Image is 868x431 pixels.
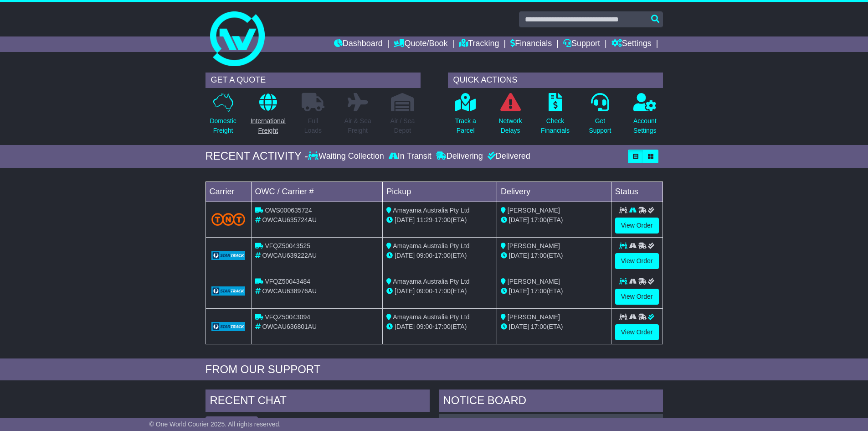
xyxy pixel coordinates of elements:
[501,322,607,332] div: (ETA)
[541,116,570,135] p: Check Financials
[334,36,383,52] a: Dashboard
[510,36,552,52] a: Financials
[386,322,493,332] div: - (ETA)
[589,116,611,135] p: Get Support
[563,36,600,52] a: Support
[211,286,246,296] img: GetCarrierServiceLogo
[386,151,434,161] div: In Transit
[386,251,493,260] div: - (ETA)
[394,36,447,52] a: Quote/Book
[501,215,607,225] div: (ETA)
[416,216,432,223] span: 11:29
[435,287,451,295] span: 17:00
[344,116,371,135] p: Air & Sea Freight
[395,287,415,295] span: [DATE]
[395,323,415,330] span: [DATE]
[531,323,547,330] span: 17:00
[383,182,497,202] td: Pickup
[205,73,421,88] div: GET A QUOTE
[211,213,246,225] img: TNT_Domestic.png
[509,216,529,223] span: [DATE]
[497,182,611,202] td: Delivery
[531,252,547,259] span: 17:00
[509,252,529,259] span: [DATE]
[531,287,547,295] span: 17:00
[393,278,469,285] span: Amayama Australia Pty Ltd
[262,287,317,295] span: OWCAU638976AU
[508,242,560,249] span: [PERSON_NAME]
[501,251,607,260] div: (ETA)
[508,207,560,214] span: [PERSON_NAME]
[611,36,652,52] a: Settings
[435,252,451,259] span: 17:00
[455,116,476,135] p: Track a Parcel
[390,116,415,135] p: Air / Sea Depot
[265,313,310,321] span: VFQZ50043094
[251,116,286,135] p: International Freight
[498,93,522,140] a: NetworkDelays
[210,116,236,135] p: Domestic Freight
[531,216,547,223] span: 17:00
[615,218,659,234] a: View Order
[395,252,415,259] span: [DATE]
[416,323,432,330] span: 09:00
[509,323,529,330] span: [DATE]
[508,313,560,321] span: [PERSON_NAME]
[395,216,415,223] span: [DATE]
[205,363,663,376] div: FROM OUR SUPPORT
[611,182,663,202] td: Status
[435,323,451,330] span: 17:00
[509,287,529,295] span: [DATE]
[262,323,317,330] span: OWCAU636801AU
[209,93,236,140] a: DomesticFreight
[633,116,657,135] p: Account Settings
[250,93,286,140] a: InternationalFreight
[211,251,246,260] img: GetCarrierServiceLogo
[615,253,659,269] a: View Order
[262,216,317,223] span: OWCAU635724AU
[393,207,469,214] span: Amayama Australia Pty Ltd
[434,151,485,161] div: Delivering
[149,421,281,428] span: © One World Courier 2025. All rights reserved.
[459,36,499,52] a: Tracking
[416,287,432,295] span: 09:00
[251,182,383,202] td: OWC / Carrier #
[588,93,611,140] a: GetSupport
[439,389,663,414] div: NOTICE BOARD
[205,182,251,202] td: Carrier
[435,216,451,223] span: 17:00
[498,116,522,135] p: Network Delays
[508,278,560,285] span: [PERSON_NAME]
[265,242,310,249] span: VFQZ50043525
[393,313,469,321] span: Amayama Australia Pty Ltd
[265,278,310,285] span: VFQZ50043484
[485,151,530,161] div: Delivered
[416,252,432,259] span: 09:00
[302,116,324,135] p: Full Loads
[386,215,493,225] div: - (ETA)
[540,93,570,140] a: CheckFinancials
[615,324,659,340] a: View Order
[308,151,386,161] div: Waiting Collection
[211,322,246,331] img: GetCarrierServiceLogo
[455,93,477,140] a: Track aParcel
[393,242,469,249] span: Amayama Australia Pty Ltd
[265,207,312,214] span: OWS000635724
[205,150,308,163] div: RECENT ACTIVITY -
[205,389,430,414] div: RECENT CHAT
[386,286,493,296] div: - (ETA)
[615,289,659,305] a: View Order
[448,73,663,88] div: QUICK ACTIONS
[262,252,317,259] span: OWCAU639222AU
[501,286,607,296] div: (ETA)
[633,93,657,140] a: AccountSettings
